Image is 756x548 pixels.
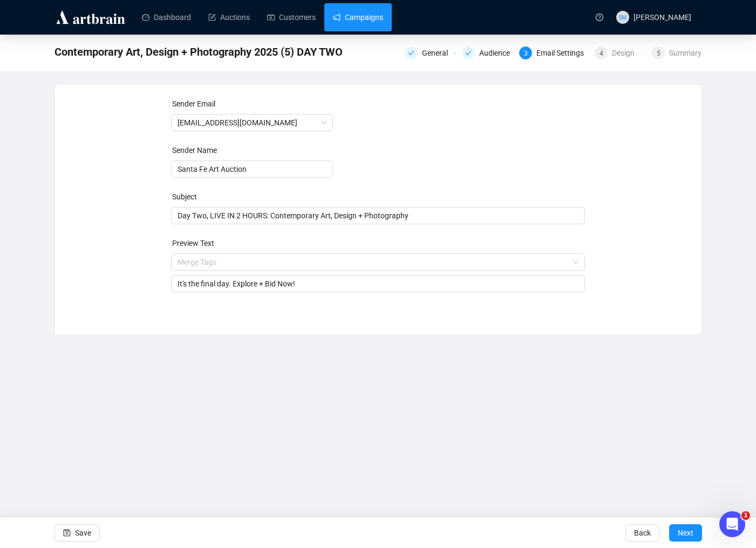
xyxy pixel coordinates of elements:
[625,524,659,542] button: Back
[208,3,250,31] a: Auctions
[172,191,586,203] div: Subject
[75,518,91,548] span: Save
[669,46,701,59] div: Summary
[172,146,217,155] label: Sender Name
[596,14,603,21] span: question-circle
[408,50,414,56] span: check
[63,529,71,537] span: save
[462,46,513,59] div: Audience
[634,518,651,548] span: Back
[55,524,100,542] button: Save
[333,3,383,31] a: Campaigns
[267,3,316,31] a: Customers
[652,46,701,59] div: 5Summary
[600,50,603,57] span: 4
[519,46,588,59] div: 3Email Settings
[669,524,702,542] button: Next
[172,237,586,249] div: Preview Text
[657,50,660,57] span: 5
[536,46,590,59] div: Email Settings
[634,13,691,22] span: [PERSON_NAME]
[55,43,343,61] span: Contemporary Art, Design + Photography 2025 (5) DAY TWO
[405,46,455,59] div: General
[741,511,750,520] span: 1
[479,46,516,59] div: Audience
[524,50,528,57] span: 3
[172,99,215,108] label: Sender Email
[422,46,454,59] div: General
[678,518,693,548] span: Next
[612,46,641,59] div: Design
[465,50,472,56] span: check
[618,12,626,22] span: SM
[142,3,191,31] a: Dashboard
[719,511,745,537] iframe: Intercom live chat
[595,46,645,59] div: 4Design
[178,115,326,131] span: info@santafeartauction.com
[55,9,127,26] img: logo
